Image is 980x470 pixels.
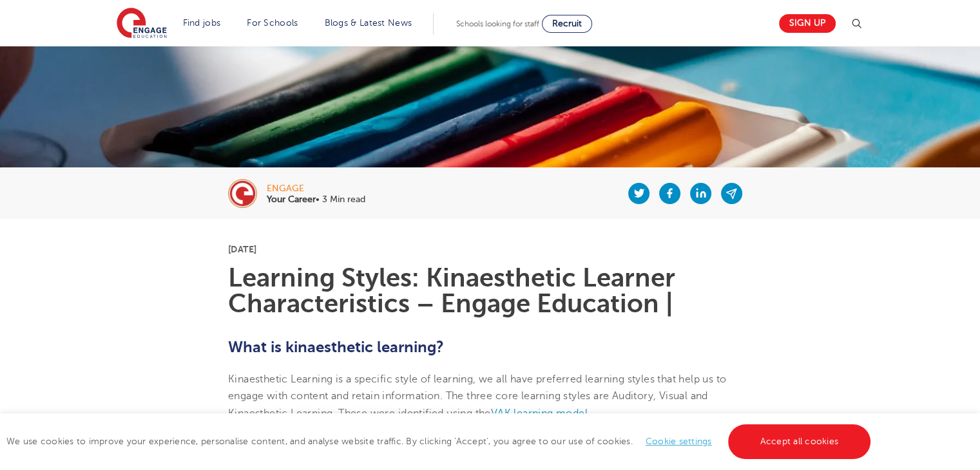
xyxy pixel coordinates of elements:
[728,424,871,459] a: Accept all cookies
[228,336,752,358] h2: What is kinaesthetic learning?
[228,373,726,419] span: Kinaesthetic Learning is a specific style of learning, we all have preferred learning styles that...
[267,195,365,204] p: • 3 Min read
[117,8,167,40] img: Engage Education
[267,194,316,204] b: Your Career
[779,14,836,33] a: Sign up
[646,437,712,446] a: Cookie settings
[456,19,539,28] span: Schools looking for staff
[491,408,588,419] a: VAK learning model
[338,408,490,419] span: These were identified using the
[247,18,298,28] a: For Schools
[183,18,221,28] a: Find jobs
[552,19,582,28] span: Recruit
[228,245,752,254] p: [DATE]
[542,15,592,33] a: Recruit
[325,18,412,28] a: Blogs & Latest News
[6,437,874,446] span: We use cookies to improve your experience, personalise content, and analyse website traffic. By c...
[228,265,752,317] h1: Learning Styles: Kinaesthetic Learner Characteristics – Engage Education |
[588,408,590,419] span: .
[267,184,365,193] div: engage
